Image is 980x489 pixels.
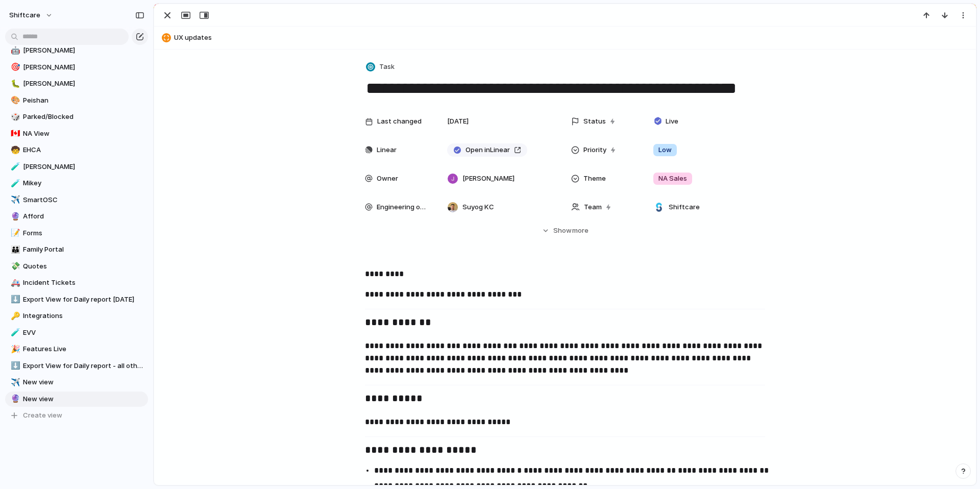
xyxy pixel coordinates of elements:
span: Low [658,145,672,155]
button: 🔑 [9,311,19,321]
a: 🧪[PERSON_NAME] [5,159,148,175]
div: 🧪 [11,327,18,338]
span: Show [553,226,572,236]
div: 🇨🇦 [11,128,18,139]
div: 🧪 [11,178,18,189]
div: ✈️ [11,377,18,388]
div: 👪 [11,244,18,256]
span: Priority [583,145,606,155]
span: Mikey [23,178,144,188]
span: SmartOSC [23,195,144,205]
button: 🚑 [9,278,19,288]
div: 🚑 [11,277,18,289]
div: 🔮 [11,211,18,223]
span: Afford [23,211,144,222]
button: ⬇️ [9,361,19,371]
span: Task [379,62,395,72]
div: 🔮 [11,393,18,405]
span: [DATE] [447,116,469,127]
div: 🐛[PERSON_NAME] [5,76,148,91]
a: 💸Quotes [5,259,148,274]
div: 🎯 [11,61,18,73]
button: Task [364,60,398,75]
button: 📝 [9,228,19,238]
div: 🧪 [11,161,18,173]
span: [PERSON_NAME] [23,62,144,72]
span: Last changed [377,116,422,127]
div: 🐛 [11,78,18,90]
button: Showmore [365,222,765,240]
button: ✈️ [9,377,19,387]
span: EHCA [23,145,144,155]
span: Integrations [23,311,144,321]
button: 🎲 [9,112,19,122]
span: NA Sales [658,174,687,184]
div: 🤖 [11,45,18,57]
a: ⬇️Export View for Daily report [DATE] [5,292,148,307]
span: Export View for Daily report [DATE] [23,295,144,305]
div: 🧪EVV [5,325,148,340]
span: Linear [377,145,397,155]
span: shiftcare [9,10,40,20]
span: Theme [583,174,606,184]
a: 🎲Parked/Blocked [5,109,148,125]
a: 🎉Features Live [5,341,148,357]
div: 🎉 [11,344,18,355]
button: shiftcare [5,7,58,23]
a: 📝Forms [5,226,148,241]
span: Export View for Daily report - all other days [23,361,144,371]
div: ✈️ [11,194,18,206]
a: 🎯[PERSON_NAME] [5,60,148,75]
button: 🐛 [9,79,19,89]
div: 🎨Peishan [5,93,148,108]
span: UX updates [174,33,971,43]
a: 🔮Afford [5,209,148,224]
a: 🧒EHCA [5,142,148,158]
div: ⬇️ [11,294,18,305]
button: 🎉 [9,344,19,354]
a: ✈️New view [5,375,148,390]
a: 🔑Integrations [5,308,148,324]
button: 💸 [9,261,19,272]
a: ✈️SmartOSC [5,192,148,208]
button: ✈️ [9,195,19,205]
a: 👪Family Portal [5,242,148,257]
a: Open inLinear [447,143,527,157]
button: 🧒 [9,145,19,155]
button: UX updates [159,30,971,46]
span: Forms [23,228,144,238]
span: EVV [23,328,144,338]
a: 🚑Incident Tickets [5,275,148,290]
button: 🤖 [9,45,19,56]
div: 🎨 [11,94,18,106]
span: Quotes [23,261,144,272]
span: more [572,226,589,236]
a: 🔮New view [5,392,148,407]
div: 📝 [11,227,18,239]
button: Create view [5,408,148,423]
button: 🎨 [9,95,19,106]
button: 🧪 [9,162,19,172]
span: Shiftcare [669,202,700,212]
span: Status [583,116,606,127]
span: Owner [377,174,398,184]
span: Live [666,116,678,127]
span: Family Portal [23,244,144,255]
span: Peishan [23,95,144,106]
button: 👪 [9,244,19,255]
a: 🧪Mikey [5,176,148,191]
button: 🧪 [9,328,19,338]
div: ⬇️Export View for Daily report - all other days [5,358,148,374]
button: 🔮 [9,211,19,222]
a: 🤖[PERSON_NAME] [5,43,148,58]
